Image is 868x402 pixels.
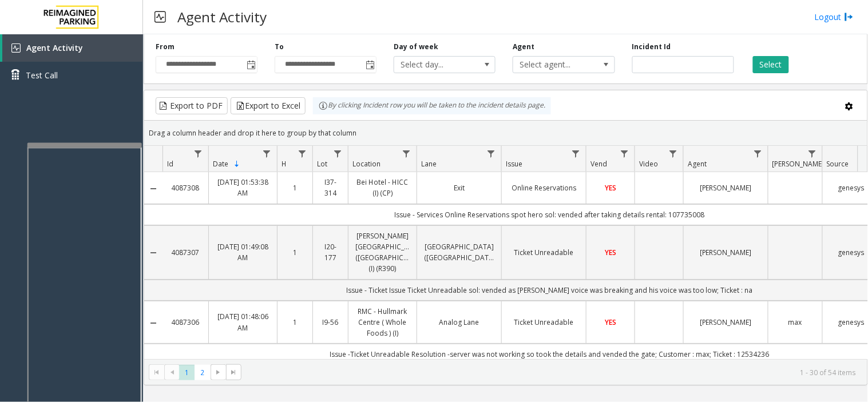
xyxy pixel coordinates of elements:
[144,319,162,328] a: Collapse Details
[295,146,310,161] a: H Filter Menu
[815,11,854,23] a: Logout
[284,317,306,328] a: 1
[691,182,761,193] a: [PERSON_NAME]
[216,311,270,333] a: [DATE] 01:48:06 AM
[424,317,494,328] a: Analog Lane
[363,57,376,73] span: Toggle popup
[232,160,241,169] span: Sortable
[827,159,849,169] span: Source
[211,364,226,380] span: Go to the next page
[845,11,854,23] img: logout
[424,182,494,193] a: Exit
[195,365,210,380] span: Page 2
[593,182,628,193] a: YES
[639,159,658,169] span: Video
[394,42,438,52] label: Day of week
[665,146,681,161] a: Video Filter Menu
[216,241,270,263] a: [DATE] 01:49:08 AM
[753,56,789,73] button: Select
[313,97,551,114] div: By clicking Incident row you will be taken to the incident details page.
[804,146,820,161] a: Parker Filter Menu
[424,241,494,263] a: [GEOGRAPHIC_DATA] ([GEOGRAPHIC_DATA])
[320,241,341,263] a: I20-177
[330,146,346,161] a: Lot Filter Menu
[509,182,579,193] a: Online Reservations
[179,365,195,380] span: Page 1
[691,247,761,258] a: [PERSON_NAME]
[167,159,173,169] span: Id
[352,159,381,169] span: Location
[26,42,83,53] span: Agent Activity
[169,247,201,258] a: 4087307
[421,159,437,169] span: Lane
[617,146,632,161] a: Vend Filter Menu
[284,182,306,193] a: 1
[399,146,414,161] a: Location Filter Menu
[355,230,410,274] a: [PERSON_NAME][GEOGRAPHIC_DATA] ([GEOGRAPHIC_DATA]) (I) (R390)
[750,146,766,161] a: Agent Filter Menu
[154,3,166,31] img: pageIcon
[169,317,201,328] a: 4087306
[144,184,162,193] a: Collapse Details
[320,317,341,328] a: I9-56
[632,42,671,52] label: Incident Id
[231,97,306,114] button: Export to Excel
[213,159,228,169] span: Date
[568,146,584,161] a: Issue Filter Menu
[216,177,270,198] a: [DATE] 01:53:38 AM
[509,247,579,258] a: Ticket Unreadable
[593,317,628,328] a: YES
[688,159,707,169] span: Agent
[605,248,616,257] span: YES
[144,146,867,359] div: Data table
[605,183,616,193] span: YES
[593,247,628,258] a: YES
[355,177,410,198] a: Bei Hotel - HICC (I) (CP)
[259,146,275,161] a: Date Filter Menu
[156,97,228,114] button: Export to PDF
[226,364,241,380] span: Go to the last page
[284,247,306,258] a: 1
[772,159,825,169] span: [PERSON_NAME]
[275,42,284,52] label: To
[144,248,162,257] a: Collapse Details
[244,57,257,73] span: Toggle popup
[513,57,594,73] span: Select agent...
[320,177,341,198] a: I37-314
[483,146,499,161] a: Lane Filter Menu
[169,182,201,193] a: 4087308
[394,57,475,73] span: Select day...
[317,159,327,169] span: Lot
[2,34,143,62] a: Agent Activity
[191,146,206,161] a: Id Filter Menu
[282,159,287,169] span: H
[144,123,867,143] div: Drag a column header and drop it here to group by that column
[355,306,410,339] a: RMC - Hullmark Centre ( Whole Foods ) (I)
[506,159,522,169] span: Issue
[775,317,815,328] a: max
[509,317,579,328] a: Ticket Unreadable
[11,43,21,53] img: 'icon'
[513,42,534,52] label: Agent
[590,159,607,169] span: Vend
[214,368,223,377] span: Go to the next page
[605,317,616,327] span: YES
[319,101,328,110] img: infoIcon.svg
[691,317,761,328] a: [PERSON_NAME]
[248,368,856,377] kendo-pager-info: 1 - 30 of 54 items
[26,69,58,81] span: Test Call
[172,3,272,31] h3: Agent Activity
[156,42,175,52] label: From
[229,368,238,377] span: Go to the last page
